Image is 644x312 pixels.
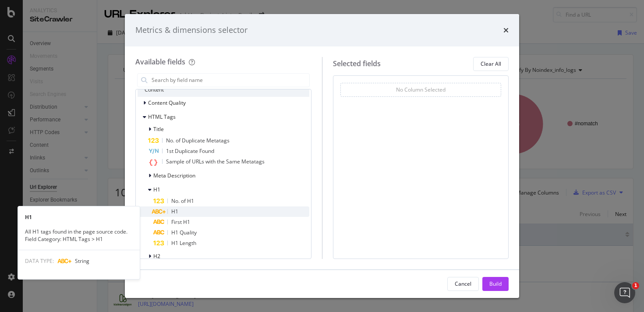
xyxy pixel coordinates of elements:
span: HTML Tags [148,113,176,121]
span: H1 Quality [171,229,197,236]
span: Sample of URLs with the Same Metatags [166,158,265,165]
span: H1 Length [171,239,196,247]
div: Selected fields [333,59,381,69]
input: Search by field name [151,74,309,87]
iframe: Intercom live chat [614,282,635,303]
div: Build [489,280,502,287]
span: No. of H1 [171,197,194,205]
span: No. of Duplicate Metatags [166,137,230,144]
div: modal [125,14,519,298]
div: No Column Selected [396,86,446,93]
span: H2 [153,252,160,260]
div: H1 [18,213,140,221]
button: Clear All [473,57,509,71]
span: First H1 [171,218,190,226]
div: Clear All [481,60,501,67]
span: H1 [153,186,160,193]
span: 1 [632,282,639,289]
div: Content [138,83,309,97]
button: Cancel [447,277,479,291]
span: Meta Description [153,172,195,179]
span: Title [153,125,164,133]
div: Cancel [455,280,471,287]
div: times [503,25,509,36]
div: Available fields [135,57,185,67]
div: All H1 tags found in the page source code. Field Category: HTML Tags > H1 [18,228,140,243]
div: Metrics & dimensions selector [135,25,248,36]
span: Content Quality [148,99,186,106]
button: Build [482,277,509,291]
span: H1 [171,208,178,215]
span: 1st Duplicate Found [166,147,214,155]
